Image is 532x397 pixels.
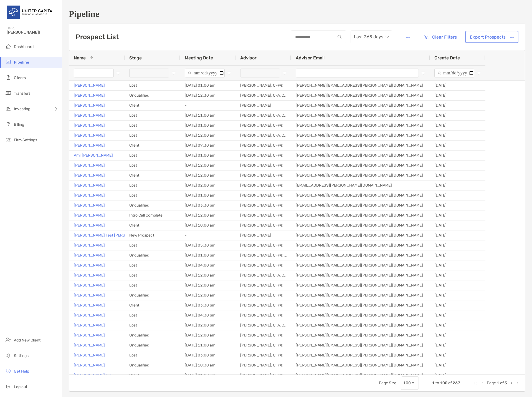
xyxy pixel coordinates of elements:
[74,342,105,349] a: [PERSON_NAME]
[236,140,291,150] div: [PERSON_NAME], CFP®
[236,310,291,320] div: [PERSON_NAME], CFP®
[125,180,180,190] div: Lost
[125,350,180,360] div: Lost
[74,372,112,379] a: [PERSON_NAME] Key
[125,320,180,330] div: Lost
[236,120,291,130] div: [PERSON_NAME], CFP®
[440,381,447,385] span: 100
[291,220,430,230] div: [PERSON_NAME][EMAIL_ADDRESS][PERSON_NAME][DOMAIN_NAME]
[338,35,342,39] img: input icon
[125,300,180,310] div: Client
[74,92,105,99] a: [PERSON_NAME]
[74,222,105,229] a: [PERSON_NAME]
[291,290,430,300] div: [PERSON_NAME][EMAIL_ADDRESS][PERSON_NAME][DOMAIN_NAME]
[236,350,291,360] div: [PERSON_NAME], CFP®
[5,336,12,343] img: add_new_client icon
[74,192,105,199] p: [PERSON_NAME]
[180,220,236,230] div: [DATE] 10:00 am
[430,360,485,370] div: [DATE]
[74,152,113,159] a: Amr [PERSON_NAME]
[74,142,105,149] p: [PERSON_NAME]
[291,91,430,100] div: [PERSON_NAME][EMAIL_ADDRESS][PERSON_NAME][DOMAIN_NAME]
[125,110,180,120] div: Lost
[419,31,461,43] button: Clear Filters
[125,290,180,300] div: Unqualified
[74,302,105,309] a: [PERSON_NAME]
[487,381,496,385] span: Page
[430,180,485,190] div: [DATE]
[74,112,105,119] p: [PERSON_NAME]
[430,370,485,380] div: [DATE]
[291,300,430,310] div: [PERSON_NAME][EMAIL_ADDRESS][PERSON_NAME][DOMAIN_NAME]
[180,330,236,340] div: [DATE] 12:00 am
[74,272,105,279] a: [PERSON_NAME]
[430,330,485,340] div: [DATE]
[74,182,105,189] p: [PERSON_NAME]
[180,370,236,380] div: [DATE] 01:00 pm
[5,121,12,127] img: billing icon
[291,250,430,260] div: [PERSON_NAME][EMAIL_ADDRESS][PERSON_NAME][DOMAIN_NAME]
[236,220,291,230] div: [PERSON_NAME], CFP®
[473,381,478,385] div: First Page
[14,122,24,127] span: Billing
[291,370,430,380] div: [PERSON_NAME][EMAIL_ADDRESS][PERSON_NAME][DOMAIN_NAME]
[14,385,27,389] span: Log out
[125,340,180,350] div: Unqualified
[236,360,291,370] div: [PERSON_NAME], CFP®
[125,330,180,340] div: Unqualified
[291,140,430,150] div: [PERSON_NAME][EMAIL_ADDRESS][PERSON_NAME][DOMAIN_NAME]
[5,136,12,143] img: firm-settings icon
[74,292,105,299] p: [PERSON_NAME]
[180,270,236,280] div: [DATE] 12:00 am
[430,210,485,220] div: [DATE]
[236,290,291,300] div: [PERSON_NAME], CFP®
[430,320,485,330] div: [DATE]
[14,76,26,80] span: Clients
[180,110,236,120] div: [DATE] 11:00 am
[434,55,460,61] span: Create Date
[5,43,12,50] img: dashboard icon
[5,368,12,374] img: get-help icon
[291,330,430,340] div: [PERSON_NAME][EMAIL_ADDRESS][PERSON_NAME][DOMAIN_NAME]
[291,360,430,370] div: [PERSON_NAME][EMAIL_ADDRESS][PERSON_NAME][DOMAIN_NAME]
[180,300,236,310] div: [DATE] 03:30 pm
[291,170,430,180] div: [PERSON_NAME][EMAIL_ADDRESS][PERSON_NAME][DOMAIN_NAME]
[125,370,180,380] div: Client
[236,330,291,340] div: [PERSON_NAME], CFP®
[180,240,236,250] div: [DATE] 05:30 pm
[76,33,119,41] h3: Prospect List
[74,132,105,139] p: [PERSON_NAME]
[125,240,180,250] div: Lost
[434,69,474,77] input: Create Date Filter Input
[430,290,485,300] div: [DATE]
[125,91,180,100] div: Unqualified
[125,230,180,240] div: New Prospect
[180,120,236,130] div: [DATE] 01:00 am
[448,381,452,385] span: of
[180,310,236,320] div: [DATE] 04:30 pm
[291,160,430,170] div: [PERSON_NAME][EMAIL_ADDRESS][PERSON_NAME][DOMAIN_NAME]
[180,210,236,220] div: [DATE] 12:00 am
[430,140,485,150] div: [DATE]
[430,350,485,360] div: [DATE]
[291,280,430,290] div: [PERSON_NAME][EMAIL_ADDRESS][PERSON_NAME][DOMAIN_NAME]
[291,190,430,200] div: [PERSON_NAME][EMAIL_ADDRESS][PERSON_NAME][DOMAIN_NAME]
[7,30,59,35] span: [PERSON_NAME]!
[403,381,411,385] div: 100
[296,55,325,61] span: Advisor Email
[291,310,430,320] div: [PERSON_NAME][EMAIL_ADDRESS][PERSON_NAME][DOMAIN_NAME]
[180,81,236,90] div: [DATE] 01:00 am
[125,360,180,370] div: Unqualified
[430,190,485,200] div: [DATE]
[236,200,291,210] div: [PERSON_NAME], CFP®
[116,71,120,75] button: Open Filter Menu
[14,107,30,111] span: Investing
[236,160,291,170] div: [PERSON_NAME], CFP®
[180,190,236,200] div: [DATE] 01:00 am
[180,260,236,270] div: [DATE] 04:00 pm
[74,332,105,339] p: [PERSON_NAME]
[430,310,485,320] div: [DATE]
